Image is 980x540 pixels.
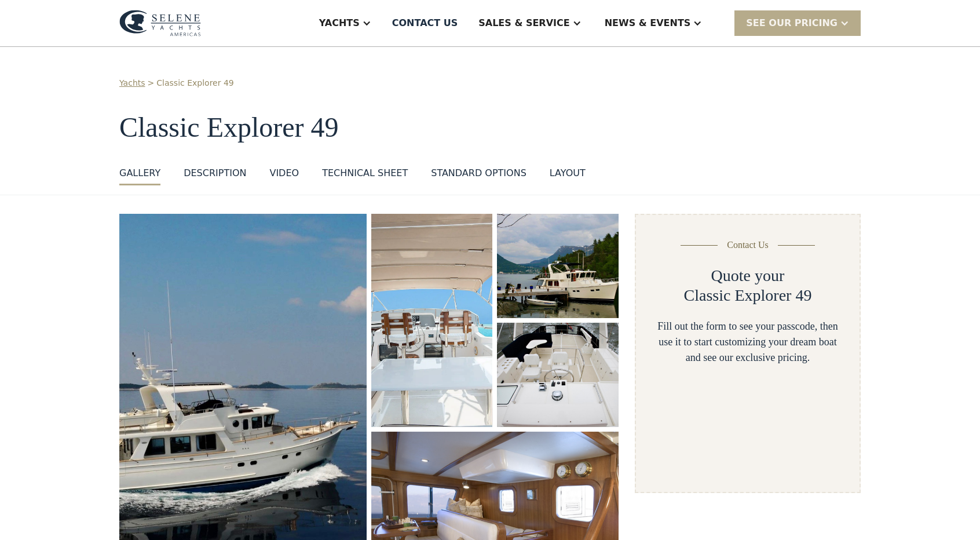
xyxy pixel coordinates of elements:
a: layout [550,166,586,185]
div: Fill out the form to see your passcode, then use it to start customizing your dream boat and see ... [654,319,841,366]
a: Yachts [119,77,145,89]
a: DESCRIPTION [184,166,246,185]
div: standard options [431,166,526,180]
img: logo [119,10,201,37]
div: Sales & Service [478,16,569,30]
a: GALLERY [119,166,160,185]
a: standard options [431,166,526,185]
img: 50 foot motor yacht [497,214,619,318]
div: Technical sheet [322,166,408,180]
div: News & EVENTS [605,16,691,30]
a: Technical sheet [322,166,408,185]
a: open lightbox [497,214,619,318]
a: VIDEO [269,166,299,185]
a: Classic Explorer 49 [156,77,233,89]
iframe: Form 1 [654,382,841,469]
h2: Quote your [711,266,785,286]
div: > [148,77,155,89]
div: Contact Us [727,238,769,252]
h2: Classic Explorer 49 [684,286,812,305]
a: open lightbox [497,323,619,427]
div: layout [550,166,586,180]
div: Yachts [319,16,360,30]
div: SEE Our Pricing [734,10,861,35]
img: 50 foot motor yacht [497,323,619,427]
div: VIDEO [269,166,299,180]
div: DESCRIPTION [184,166,246,180]
div: Contact US [392,16,458,30]
a: open lightbox [371,214,492,427]
h1: Classic Explorer 49 [119,112,861,143]
div: GALLERY [119,166,160,180]
div: SEE Our Pricing [746,16,838,30]
form: Yacht Detail Page form [635,214,861,493]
